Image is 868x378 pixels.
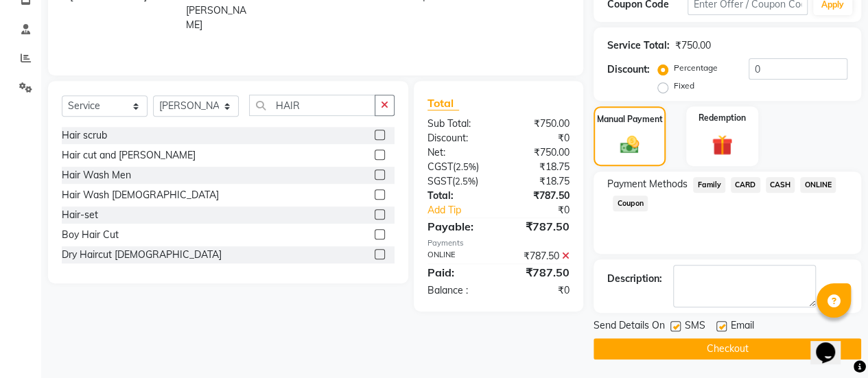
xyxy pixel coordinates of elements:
button: Checkout [594,338,861,359]
div: Payable: [417,218,499,235]
div: ( ) [417,174,499,189]
span: Email [731,318,754,335]
div: Hair Wash [DEMOGRAPHIC_DATA] [62,188,219,202]
div: Total: [417,189,499,203]
div: Hair Wash Men [62,168,131,182]
div: Paid: [417,264,499,281]
div: Hair-set [62,208,98,222]
span: 2.5% [455,176,476,187]
div: ₹750.00 [675,38,711,53]
div: ₹750.00 [498,117,580,131]
label: Fixed [674,80,694,92]
div: ₹787.50 [498,218,580,235]
img: _cash.svg [614,134,646,156]
span: CARD [731,177,760,193]
div: ( ) [417,160,499,174]
span: CASH [766,177,795,193]
div: Discount: [417,131,499,145]
div: Net: [417,145,499,160]
div: ₹787.50 [498,249,580,263]
div: ONLINE [417,249,499,263]
div: Discount: [607,62,650,77]
div: ₹750.00 [498,145,580,160]
div: Dry Haircut [DEMOGRAPHIC_DATA] [62,248,222,262]
div: ₹0 [498,131,580,145]
span: 2.5% [456,161,476,172]
span: SGST [427,175,452,187]
div: Hair cut and [PERSON_NAME] [62,148,196,163]
div: ₹18.75 [498,160,580,174]
div: Boy Hair Cut [62,228,119,242]
div: ₹787.50 [498,189,580,203]
span: Total [427,96,459,110]
div: Hair scrub [62,128,107,143]
span: ONLINE [800,177,836,193]
input: Search or Scan [249,95,375,116]
div: Payments [427,237,570,249]
span: Family [693,177,725,193]
div: ₹18.75 [498,174,580,189]
div: Service Total: [607,38,670,53]
span: SMS [685,318,705,335]
div: Description: [607,272,662,286]
span: Payment Methods [607,177,688,191]
div: ₹0 [512,203,580,217]
label: Percentage [674,62,718,74]
div: Sub Total: [417,117,499,131]
div: ₹787.50 [498,264,580,281]
span: Coupon [613,196,648,211]
iframe: chat widget [810,323,854,364]
img: _gift.svg [705,132,739,158]
a: Add Tip [417,203,512,217]
div: Balance : [417,283,499,298]
span: CGST [427,161,453,173]
label: Manual Payment [597,113,663,126]
label: Redemption [699,112,746,124]
span: Send Details On [594,318,665,335]
div: ₹0 [498,283,580,298]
